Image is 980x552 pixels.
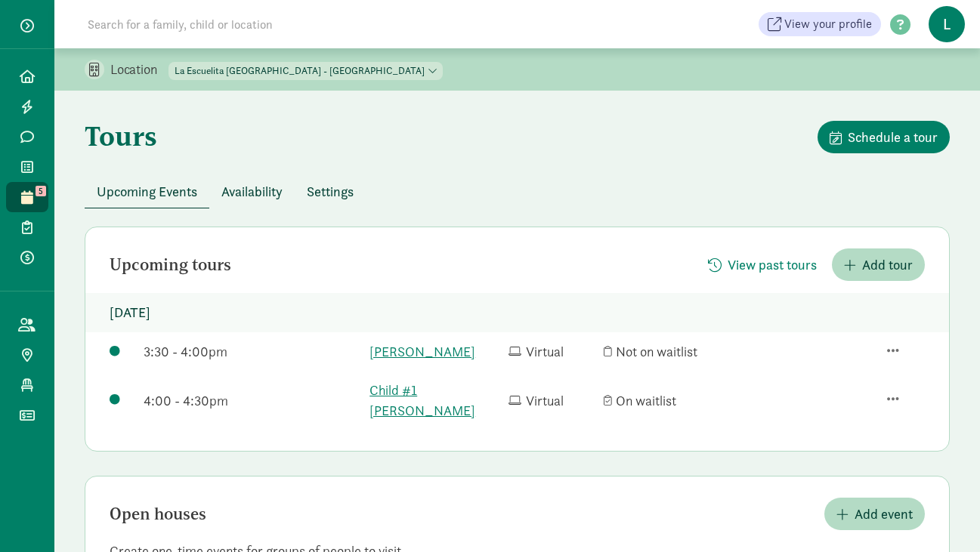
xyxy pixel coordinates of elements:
[79,9,502,39] input: Search for a family, child or location
[307,181,354,202] span: Settings
[818,121,950,153] button: Schedule a tour
[824,498,925,530] button: Add event
[36,186,46,196] span: 5
[604,341,735,362] div: Not on waitlist
[6,182,48,212] a: 5
[295,175,366,208] button: Settings
[904,480,980,552] iframe: Chat Widget
[85,121,157,151] h1: Tours
[759,12,881,36] a: View your profile
[85,175,209,208] button: Upcoming Events
[848,127,938,147] span: Schedule a tour
[728,254,817,275] span: View past tours
[97,181,197,202] span: Upcoming Events
[784,15,872,33] span: View your profile
[369,341,501,362] a: [PERSON_NAME]
[696,248,829,281] button: View past tours
[855,504,913,524] span: Add event
[369,380,501,421] a: Child #1 [PERSON_NAME]
[144,341,362,362] div: 3:30 - 4:00pm
[509,341,596,362] div: Virtual
[696,257,829,274] a: View past tours
[110,505,206,523] h2: Open houses
[144,390,362,411] div: 4:00 - 4:30pm
[221,181,283,202] span: Availability
[110,256,231,274] h2: Upcoming tours
[862,254,913,275] span: Add tour
[85,293,949,332] p: [DATE]
[604,390,735,411] div: On waitlist
[110,60,168,79] p: Location
[509,390,596,411] div: Virtual
[832,248,925,281] button: Add tour
[929,6,965,42] span: L
[209,175,295,208] button: Availability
